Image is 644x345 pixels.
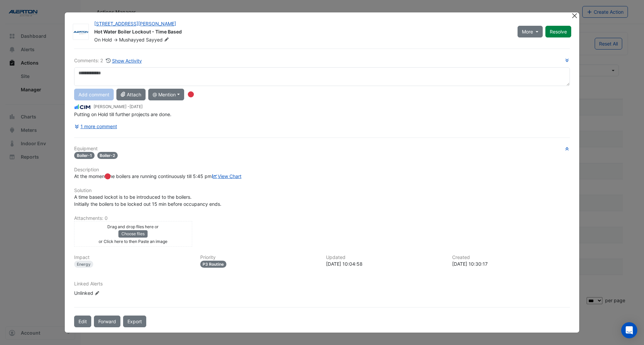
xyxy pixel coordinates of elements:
small: Drag and drop files here or [107,224,159,229]
div: P3 Routine [200,261,227,268]
div: Comments: 2 [74,57,142,65]
span: Putting on Hold till further projects are done. [74,111,171,117]
span: Sayyed [146,36,170,43]
h6: Linked Alerts [74,281,570,287]
span: 2025-09-10 10:04:58 [129,104,143,109]
span: Boiler-2 [97,152,118,159]
button: Resolve [545,26,571,37]
button: @ Mention [148,89,184,100]
h6: Solution [74,188,570,193]
button: Show Activity [106,57,142,65]
span: Mushayyed [119,37,145,42]
h6: Updated [326,255,444,260]
h6: Description [74,167,570,173]
span: On Hold [94,37,112,42]
h6: Priority [200,255,318,260]
h6: Attachments: 0 [74,215,570,221]
div: [DATE] 10:30:17 [452,260,570,267]
img: CIM [74,103,91,111]
div: [DATE] 10:04:58 [326,260,444,267]
div: Energy [74,261,93,268]
h6: Created [452,255,570,260]
button: Choose files [118,230,148,238]
h6: Equipment [74,146,570,152]
small: [PERSON_NAME] - [94,104,143,110]
div: Open Intercom Messenger [621,322,637,338]
button: Edit [74,316,91,327]
button: Close [571,12,578,19]
span: A time based lockot is to be introduced to the boilers. Initially the boilers to be locked out 15... [74,194,221,207]
span: -> [113,37,118,42]
small: or Click here to then Paste an image [99,239,167,244]
img: Alerton [73,29,89,35]
button: Attach [116,89,146,100]
span: At the moment the boilers are running continuously till 5:45 pm [74,173,241,179]
div: Hot Water Boiler Lockout - Time Based [94,28,509,36]
button: Forward [94,316,120,327]
fa-icon: Edit Linked Alerts [95,291,100,296]
div: Unlinked [74,289,155,296]
a: View Chart [212,173,241,179]
button: More [518,26,543,37]
div: Tooltip anchor [188,91,194,97]
a: Export [123,316,146,327]
span: More [522,28,533,35]
h6: Impact [74,255,192,260]
div: Tooltip anchor [105,173,111,179]
button: 1 more comment [74,120,117,132]
span: Boiler-1 [74,152,95,159]
a: [STREET_ADDRESS][PERSON_NAME] [94,21,176,26]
